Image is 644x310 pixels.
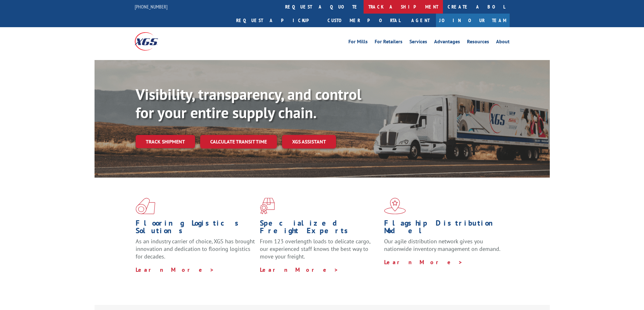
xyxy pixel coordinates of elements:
a: Request a pickup [231,14,323,27]
h1: Flooring Logistics Solutions [136,219,255,238]
h1: Specialized Freight Experts [260,219,379,238]
a: Resources [467,39,489,46]
a: Join Our Team [436,14,510,27]
a: [PHONE_NUMBER] [135,3,168,10]
a: Learn More > [384,258,463,266]
a: Customer Portal [323,14,405,27]
span: Our agile distribution network gives you nationwide inventory management on demand. [384,238,500,252]
a: Agent [405,14,436,27]
a: For Retailers [375,39,402,46]
a: Track shipment [136,135,195,148]
b: Visibility, transparency, and control for your entire supply chain. [136,84,361,122]
img: xgs-icon-flagship-distribution-model-red [384,198,406,214]
img: xgs-icon-focused-on-flooring-red [260,198,275,214]
a: Advantages [434,39,460,46]
a: For Mills [348,39,368,46]
a: Calculate transit time [200,135,277,149]
img: xgs-icon-total-supply-chain-intelligence-red [136,198,155,214]
a: Learn More > [136,266,214,273]
span: As an industry carrier of choice, XGS has brought innovation and dedication to flooring logistics... [136,238,255,260]
h1: Flagship Distribution Model [384,219,504,238]
p: From 123 overlength loads to delicate cargo, our experienced staff knows the best way to move you... [260,238,379,266]
a: Learn More > [260,266,339,273]
a: Services [409,39,427,46]
a: XGS ASSISTANT [282,135,336,149]
a: About [496,39,510,46]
